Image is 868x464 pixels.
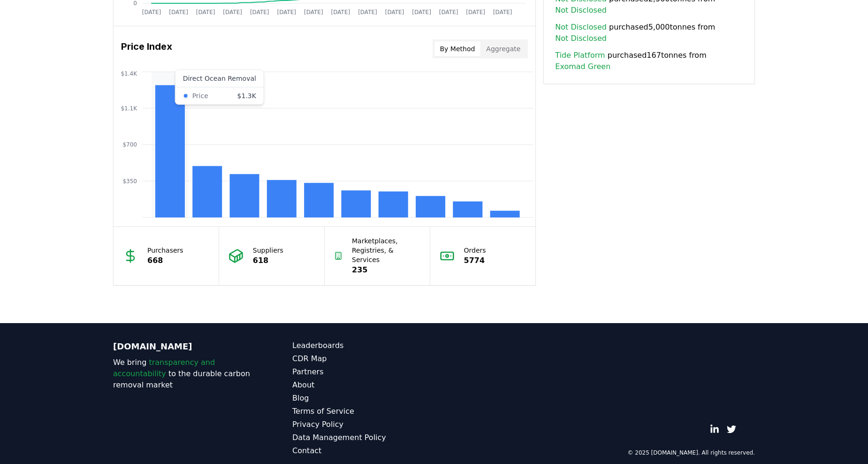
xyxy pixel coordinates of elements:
[122,141,137,148] tspan: $700
[627,449,755,456] p: © 2025 [DOMAIN_NAME]. All rights reserved.
[710,425,719,434] a: LinkedIn
[292,393,434,404] a: Blog
[352,264,420,276] p: 235
[439,9,458,15] tspan: [DATE]
[121,39,172,58] h3: Price Index
[292,379,434,391] a: About
[113,357,255,391] p: We bring to the durable carbon removal market
[466,9,485,15] tspan: [DATE]
[253,246,283,255] p: Suppliers
[122,178,137,185] tspan: $350
[555,22,607,33] a: Not Disclosed
[196,9,215,15] tspan: [DATE]
[434,41,481,56] button: By Method
[555,5,607,16] a: Not Disclosed
[147,246,183,255] p: Purchasers
[727,425,736,434] a: Twitter
[223,9,242,15] tspan: [DATE]
[292,419,434,430] a: Privacy Policy
[412,9,431,15] tspan: [DATE]
[331,9,350,15] tspan: [DATE]
[352,236,420,264] p: Marketplaces, Registries, & Services
[292,406,434,417] a: Terms of Service
[555,33,607,44] a: Not Disclosed
[113,358,215,378] span: transparency and accountability
[555,61,610,72] a: Exomad Green
[464,255,486,266] p: 5774
[555,50,743,72] span: purchased 167 tonnes from
[358,9,377,15] tspan: [DATE]
[169,9,188,15] tspan: [DATE]
[277,9,296,15] tspan: [DATE]
[385,9,404,15] tspan: [DATE]
[292,353,434,364] a: CDR Map
[121,70,137,77] tspan: $1.4K
[304,9,323,15] tspan: [DATE]
[113,340,255,353] p: [DOMAIN_NAME]
[555,50,605,61] a: Tide Platform
[142,9,161,15] tspan: [DATE]
[253,255,283,266] p: 618
[121,105,137,112] tspan: $1.1K
[480,41,526,56] button: Aggregate
[147,255,183,266] p: 668
[292,366,434,378] a: Partners
[292,432,434,443] a: Data Management Policy
[292,445,434,456] a: Contact
[555,22,743,44] span: purchased 5,000 tonnes from
[493,9,512,15] tspan: [DATE]
[292,340,434,351] a: Leaderboards
[464,246,486,255] p: Orders
[250,9,269,15] tspan: [DATE]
